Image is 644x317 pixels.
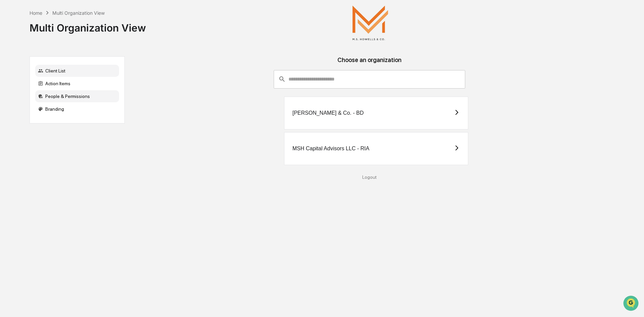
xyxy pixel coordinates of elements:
div: Logout [130,174,609,180]
div: Client List [35,65,119,77]
div: 🔎 [7,98,12,103]
a: Powered byPylon [47,113,81,119]
div: consultant-dashboard__filter-organizations-search-bar [274,70,465,88]
p: How can we help? [7,14,122,25]
div: Action Items [35,77,119,90]
a: 🔎Data Lookup [4,95,45,107]
span: Preclearance [13,85,43,91]
img: M.S. Howells & Co. [337,5,404,40]
div: 🖐️ [7,85,12,91]
div: Multi Organization View [52,10,105,16]
a: 🖐️Preclearance [4,82,46,94]
div: Branding [35,103,119,115]
iframe: Open customer support [623,295,641,313]
span: Data Lookup [13,97,42,104]
button: Start new chat [114,53,122,61]
div: We're available if you need us! [23,58,85,63]
div: [PERSON_NAME] & Co. - BD [292,110,364,116]
div: Choose an organization [130,56,609,70]
div: 🗄️ [49,85,54,91]
div: People & Permissions [35,90,119,102]
a: 🗄️Attestations [46,82,86,94]
div: MSH Capital Advisors LLC - RIA [292,146,369,152]
div: Multi Organization View [30,16,146,34]
img: 1746055101610-c473b297-6a78-478c-a979-82029cc54cd1 [7,51,19,63]
span: Pylon [67,114,81,119]
div: Home [30,10,42,16]
span: Attestations [55,85,83,91]
div: Start new chat [23,51,110,58]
